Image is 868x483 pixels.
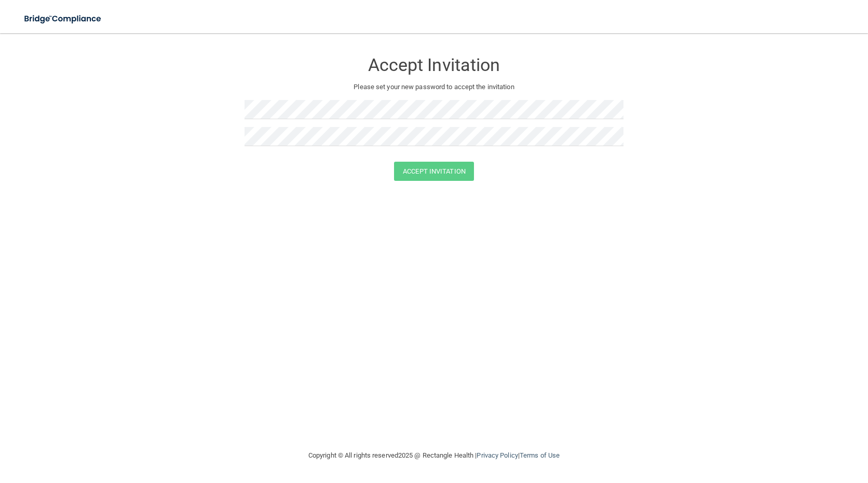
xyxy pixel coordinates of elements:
h3: Accept Invitation [245,55,623,75]
p: Please set your new password to accept the invitation [252,81,616,93]
div: Copyright © All rights reserved 2025 @ Rectangle Health | | [245,439,623,472]
a: Privacy Policy [477,451,518,459]
a: Terms of Use [520,451,560,459]
button: Accept Invitation [394,162,474,181]
img: bridge_compliance_login_screen.278c3ca4.svg [16,8,111,30]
